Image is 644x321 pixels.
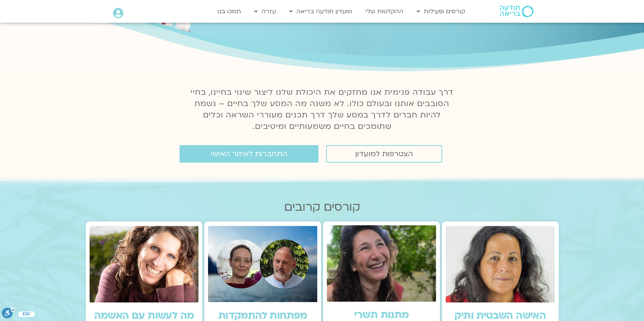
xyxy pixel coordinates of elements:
p: דרך עבודה פנימית אנו מחזקים את היכולת שלנו ליצור שינוי בחיינו, בחיי הסובבים אותנו ובעולם כולו. לא... [186,87,458,132]
img: תודעה בריאה [500,6,533,17]
span: התחברות לאיזור האישי [211,150,287,158]
a: קורסים ופעילות [413,4,469,19]
a: ההקלטות שלי [362,4,407,19]
a: התחברות לאיזור האישי [180,145,318,163]
a: עזרה [250,4,280,19]
a: מועדון תודעה בריאה [285,4,356,19]
a: הצטרפות למועדון [326,145,442,163]
span: הצטרפות למועדון [355,150,413,158]
h2: קורסים קרובים [86,200,559,214]
a: תמכו בנו [214,4,245,19]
